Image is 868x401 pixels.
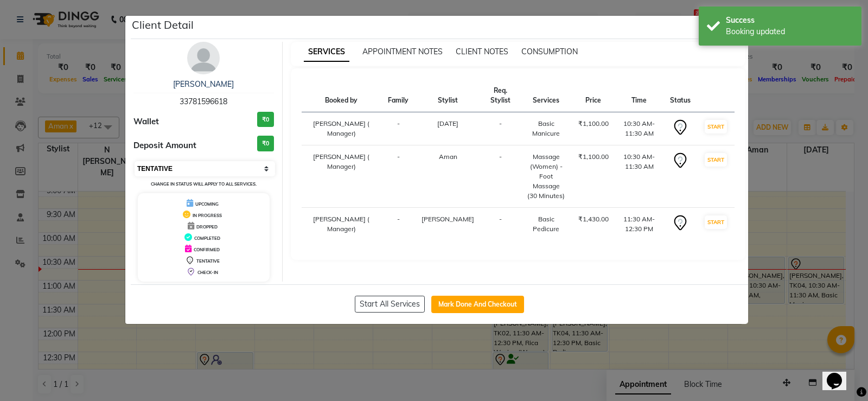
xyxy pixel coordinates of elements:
[180,97,227,106] span: 33781596618
[381,145,415,208] td: -
[521,47,578,56] span: CONSUMPTION
[615,112,663,145] td: 10:30 AM-11:30 AM
[705,120,727,133] button: START
[302,79,382,112] th: Booked by
[415,79,481,112] th: Stylist
[173,79,234,89] a: [PERSON_NAME]
[481,145,520,208] td: -
[133,116,159,128] span: Wallet
[257,136,274,151] h3: ₹0
[194,235,220,241] span: COMPLETED
[527,214,565,234] div: Basic Pedicure
[302,208,382,241] td: [PERSON_NAME] ( Manager)
[578,214,609,224] div: ₹1,430.00
[302,145,382,208] td: [PERSON_NAME] ( Manager)
[195,201,219,207] span: UPCOMING
[578,119,609,129] div: ₹1,100.00
[822,358,857,390] iframe: chat widget
[431,296,524,313] button: Mark Done And Checkout
[197,270,218,275] span: CHECK-IN
[615,208,663,241] td: 11:30 AM-12:30 PM
[196,224,218,230] span: DROPPED
[726,15,853,26] div: Success
[381,208,415,241] td: -
[381,79,415,112] th: Family
[132,17,194,33] h5: Client Detail
[355,296,425,313] button: Start All Services
[196,258,220,264] span: TENTATIVE
[422,215,474,223] span: [PERSON_NAME]
[726,26,853,37] div: Booking updated
[520,79,572,112] th: Services
[615,79,663,112] th: Time
[456,47,508,56] span: CLIENT NOTES
[437,119,458,128] span: [DATE]
[481,208,520,241] td: -
[304,42,349,62] span: SERVICES
[578,152,609,162] div: ₹1,100.00
[381,112,415,145] td: -
[439,152,457,161] span: Aman
[194,247,220,252] span: CONFIRMED
[527,119,565,138] div: Basic Manicure
[187,42,220,74] img: avatar
[705,215,727,229] button: START
[257,112,274,128] h3: ₹0
[481,79,520,112] th: Req. Stylist
[663,79,697,112] th: Status
[302,112,382,145] td: [PERSON_NAME] ( Manager)
[133,139,196,152] span: Deposit Amount
[615,145,663,208] td: 10:30 AM-11:30 AM
[193,213,222,218] span: IN PROGRESS
[481,112,520,145] td: -
[527,152,565,201] div: Massage (Women) - Foot Massage (30 Minutes)
[705,153,727,167] button: START
[151,181,257,187] small: Change in status will apply to all services.
[572,79,615,112] th: Price
[362,47,443,56] span: APPOINTMENT NOTES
